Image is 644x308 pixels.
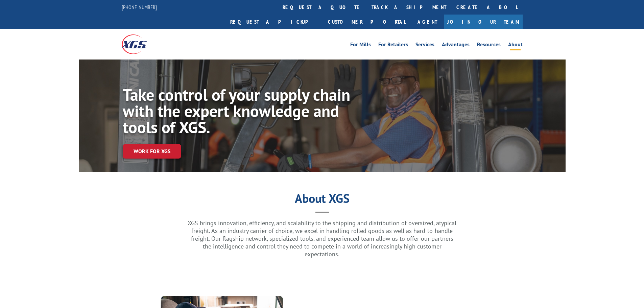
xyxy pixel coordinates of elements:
[350,42,371,49] a: For Mills
[79,194,566,207] h1: About XGS
[123,87,352,139] h1: Take control of your supply chain with the expert knowledge and tools of XGS.
[378,42,408,49] a: For Retailers
[415,42,434,49] a: Services
[442,42,470,49] a: Advantages
[187,219,457,258] p: XGS brings innovation, efficiency, and scalability to the shipping and distribution of oversized,...
[225,15,323,29] a: Request a pickup
[508,42,523,49] a: About
[444,15,523,29] a: Join Our Team
[477,42,501,49] a: Resources
[122,4,157,10] a: [PHONE_NUMBER]
[323,15,411,29] a: Customer Portal
[411,15,444,29] a: Agent
[123,144,181,159] a: Work for XGS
